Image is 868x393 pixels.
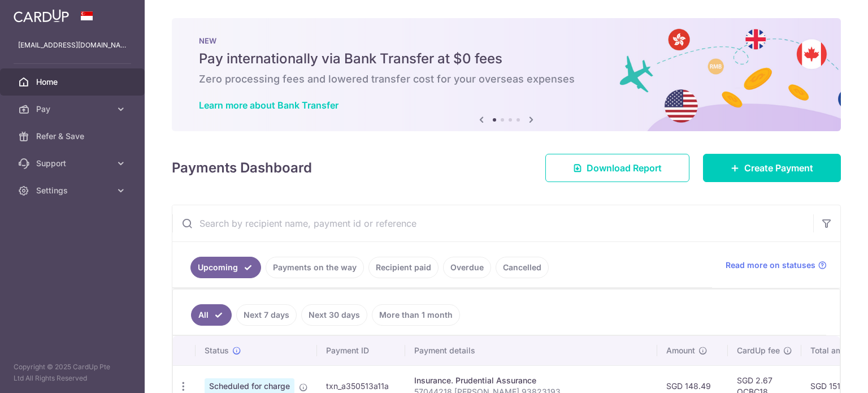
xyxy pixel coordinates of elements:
span: Home [36,76,111,88]
span: Refer & Save [36,131,111,142]
span: Status [205,345,229,356]
a: Create Payment [703,154,841,182]
a: Next 7 days [236,304,297,326]
span: Pay [36,103,111,115]
a: Read more on statuses [726,260,827,271]
a: Cancelled [496,257,549,278]
a: Learn more about Bank Transfer [199,100,338,111]
span: Total amt. [810,345,848,356]
span: Create Payment [744,161,813,175]
a: Next 30 days [301,304,367,326]
a: Download Report [545,154,689,182]
span: Read more on statuses [726,260,815,271]
p: [EMAIL_ADDRESS][DOMAIN_NAME] [18,40,127,51]
span: Download Report [587,161,662,175]
th: Payment ID [317,336,405,365]
p: NEW [199,36,814,45]
img: Bank transfer banner [172,18,841,131]
a: More than 1 month [372,304,460,326]
img: CardUp [14,9,69,23]
span: CardUp fee [737,345,780,356]
span: Support [36,158,111,169]
span: Amount [666,345,695,356]
a: All [191,304,232,326]
a: Upcoming [190,257,261,278]
a: Recipient paid [368,257,439,278]
a: Overdue [443,257,491,278]
iframe: Opens a widget where you can find more information [796,359,857,387]
span: Settings [36,185,111,196]
h6: Zero processing fees and lowered transfer cost for your overseas expenses [199,72,814,86]
input: Search by recipient name, payment id or reference [172,205,813,241]
h5: Pay internationally via Bank Transfer at $0 fees [199,50,814,68]
div: Insurance. Prudential Assurance [414,375,648,386]
a: Payments on the way [266,257,364,278]
th: Payment details [405,336,657,365]
h4: Payments Dashboard [172,158,312,178]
